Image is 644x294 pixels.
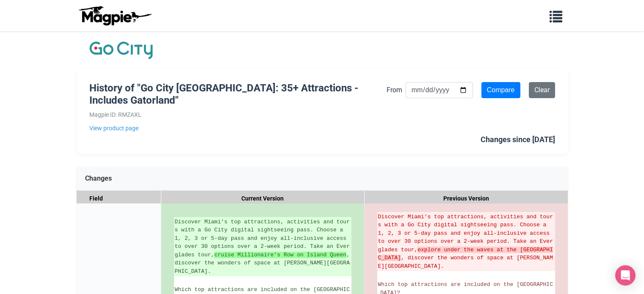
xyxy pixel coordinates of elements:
[89,40,153,61] img: Company Logo
[77,167,568,191] div: Changes
[161,191,365,206] div: Current Version
[89,110,387,119] div: Magpie ID: RMZAXL
[77,5,153,26] img: logo-ab69f6fb50320c5b225c76a69d11143b.png
[77,191,161,206] div: Field
[214,252,346,258] strong: cruise Millionaire’s Row on Island Queen
[529,82,555,98] a: Clear
[387,85,402,96] label: From
[89,124,387,133] a: View product page
[378,247,553,261] strong: explore under the waves at the [GEOGRAPHIC_DATA]
[378,213,554,271] del: Discover Miami's top attractions, activities and tours with a Go City digital sightseeing pass. C...
[365,191,568,206] div: Previous Version
[89,82,387,107] h1: History of "Go City [GEOGRAPHIC_DATA]: 35+ Attractions - Includes Gatorland"
[615,265,636,286] div: Open Intercom Messenger
[175,218,351,276] ins: Discover Miami's top attractions, activities and tours with a Go City digital sightseeing pass. C...
[481,82,520,98] input: Compare
[481,134,555,146] div: Changes since [DATE]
